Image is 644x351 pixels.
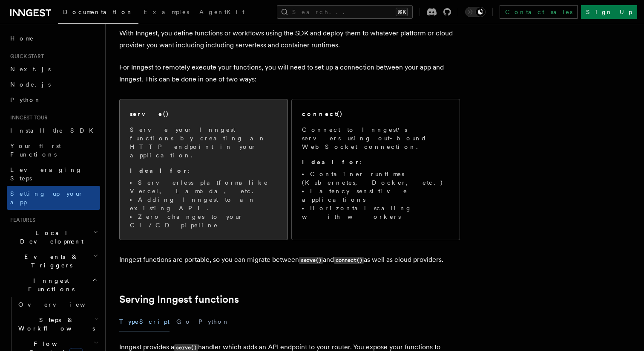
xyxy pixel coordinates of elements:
button: Toggle dark mode [465,7,486,17]
a: Setting up your app [7,186,100,210]
span: Steps & Workflows [15,316,95,333]
span: Events & Triggers [7,252,93,270]
span: Setting up your app [10,190,83,206]
code: connect() [334,257,364,264]
span: Overview [18,301,106,308]
span: Home [10,34,34,43]
a: Node.js [7,77,100,92]
a: Install the SDK [7,123,100,138]
span: Examples [144,9,189,15]
p: For Inngest to remotely execute your functions, you will need to set up a connection between your... [119,61,460,85]
a: Your first Functions [7,138,100,162]
span: Features [7,217,35,223]
a: Contact sales [500,5,578,19]
strong: Ideal for [130,167,188,174]
h2: connect() [302,110,343,118]
button: Events & Triggers [7,249,100,273]
a: Examples [138,3,194,23]
li: Container runtimes (Kubernetes, Docker, etc.) [302,170,449,187]
p: : [302,158,449,166]
p: Connect to Inngest's servers using out-bound WebSocket connection. [302,125,449,151]
a: Leveraging Steps [7,162,100,186]
li: Serverless platforms like Vercel, Lambda, etc. [130,178,277,195]
kbd: ⌘K [396,8,408,16]
span: Local Development [7,229,93,246]
span: Leveraging Steps [10,166,82,182]
a: Sign Up [581,5,637,19]
a: serve()Serve your Inngest functions by creating an HTTP endpoint in your application.Ideal for:Se... [119,99,288,240]
a: Documentation [58,3,138,24]
p: Serve your Inngest functions by creating an HTTP endpoint in your application. [130,125,277,160]
p: : [130,166,277,175]
code: serve() [299,257,323,264]
span: Inngest Functions [7,276,92,293]
h2: serve() [130,110,169,118]
a: Serving Inngest functions [119,293,239,305]
span: Node.js [10,81,51,88]
button: Steps & Workflows [15,312,100,336]
button: Python [198,312,230,331]
button: TypeScript [119,312,170,331]
li: Horizontal scaling with workers [302,204,449,221]
span: Next.js [10,66,51,73]
a: AgentKit [194,3,250,23]
a: Overview [15,297,100,312]
li: Adding Inngest to an existing API. [130,195,277,212]
span: AgentKit [199,9,244,15]
a: connect()Connect to Inngest's servers using out-bound WebSocket connection.Ideal for:Container ru... [291,99,460,240]
a: Home [7,31,100,46]
span: Python [10,96,41,103]
span: Your first Functions [10,142,61,158]
a: Next.js [7,61,100,77]
a: Python [7,92,100,107]
p: Inngest functions are portable, so you can migrate between and as well as cloud providers. [119,254,460,266]
button: Go [176,312,192,331]
li: Latency sensitive applications [302,187,449,204]
p: With Inngest, you define functions or workflows using the SDK and deploy them to whatever platfor... [119,27,460,51]
button: Inngest Functions [7,273,100,297]
strong: Ideal for [302,159,360,165]
span: Quick start [7,53,44,60]
span: Documentation [63,9,133,15]
span: Install the SDK [10,127,98,134]
button: Local Development [7,225,100,249]
button: Search...⌘K [277,5,413,19]
span: Inngest tour [7,114,48,121]
li: Zero changes to your CI/CD pipeline [130,212,277,229]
